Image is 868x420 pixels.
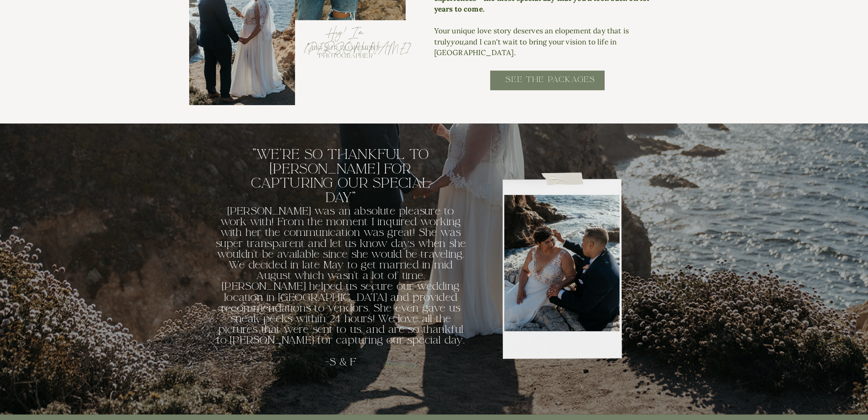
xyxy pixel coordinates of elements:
[450,37,465,47] i: you,
[305,26,387,41] p: Hey! I'm [PERSON_NAME]
[287,44,406,62] h3: big sur elopement photographer
[465,74,637,94] a: SEE THE PACKAGES
[215,206,467,366] p: [PERSON_NAME] was an absolute pleasure to work with! From the moment I inquired working with her ...
[245,147,436,195] h3: "we're so thankful to [PERSON_NAME] for capturing our special day"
